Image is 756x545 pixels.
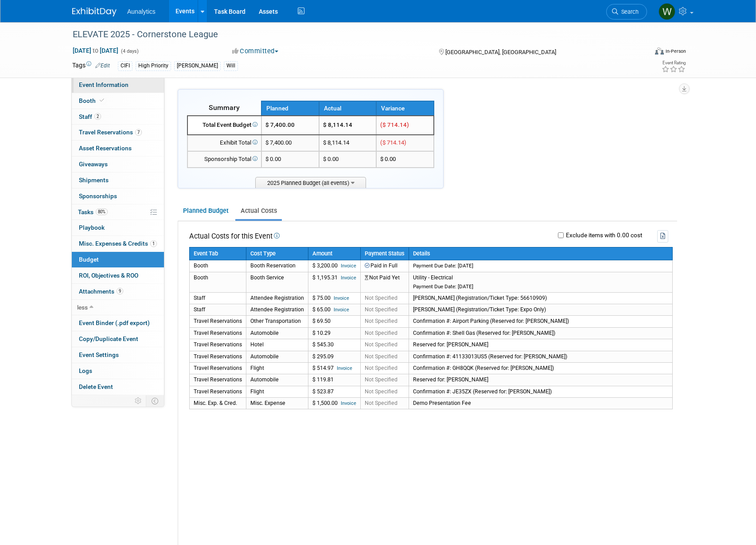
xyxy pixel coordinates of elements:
td: Travel Reservations [190,374,246,386]
span: Search [618,8,639,15]
div: In-Person [665,48,686,55]
div: Total Event Budget [191,121,257,129]
td: Confirmation #: Shell Gas (Reserved for: [PERSON_NAME]) [409,327,673,339]
div: High Priority [136,61,171,71]
span: less [77,304,88,311]
td: Confirmation #: Airport Parking (Reserved for: [PERSON_NAME]) [409,316,673,327]
a: Event Settings [72,347,164,363]
td: $ 514.97 [308,362,361,374]
span: Not Specified [365,295,397,301]
th: Actual [319,101,377,116]
a: ROI, Objectives & ROO [72,268,164,283]
td: Travel Reservations [190,339,246,351]
span: 80% [96,208,108,215]
span: (4 days) [120,48,139,54]
a: Invoice [341,400,356,406]
span: Booth [79,97,106,104]
button: Committed [229,47,282,56]
span: Event Information [79,81,129,88]
td: Actual Costs for this Event [189,230,280,242]
span: Summary [209,103,240,112]
td: Paid in Full [361,260,409,272]
div: Payment Due Date: [DATE] [413,263,668,269]
td: $ 545.30 [308,339,361,351]
td: $ 1,195.31 [308,272,361,292]
a: Edit [95,63,110,69]
td: Reserved for: [PERSON_NAME] [409,339,673,351]
td: $ 8,114.14 [319,116,377,135]
span: Not Specified [365,330,397,336]
span: Staff [79,113,101,120]
span: $ 0.00 [265,156,281,162]
td: [PERSON_NAME] (Registration/Ticket Type: 56610909) [409,292,673,304]
span: ($ 714.14) [380,122,409,128]
td: Tags [72,61,110,71]
div: Payment Due Date: [DATE] [413,283,668,290]
td: Automobile [246,327,308,339]
span: [DATE] [DATE] [72,47,119,55]
a: Event Information [72,77,164,93]
a: Asset Reservations [72,141,164,156]
td: Travel Reservations [190,386,246,397]
td: Demo Presentation Fee [409,398,673,409]
a: Planned Budget [178,203,234,219]
span: Sponsorships [79,192,117,200]
span: 7 [135,129,142,136]
img: ExhibitDay [72,8,117,16]
span: Not Specified [365,353,397,360]
div: Sponsorship Total [191,155,257,164]
th: Amount [308,247,361,260]
div: ELEVATE 2025 - Cornerstone League [70,27,634,43]
span: Travel Reservations [79,129,142,136]
td: Personalize Event Tab Strip [131,395,146,407]
span: [GEOGRAPHIC_DATA], [GEOGRAPHIC_DATA] [445,49,556,55]
a: Tasks80% [72,204,164,220]
a: Playbook [72,220,164,235]
a: Travel Reservations7 [72,125,164,140]
span: ($ 714.14) [380,139,406,146]
span: 9 [117,288,123,294]
td: Flight [246,362,308,374]
a: Staff2 [72,109,164,125]
img: Will Mayfield [659,3,675,20]
a: Invoice [341,275,356,281]
td: Automobile [246,351,308,362]
a: Giveaways [72,157,164,172]
a: Search [606,4,647,20]
span: Asset Reservations [79,145,132,152]
td: Staff [190,304,246,316]
td: $ 119.81 [308,374,361,386]
a: Sponsorships [72,188,164,204]
label: Exclude items with 0.00 cost [564,232,642,239]
td: $ 75.00 [308,292,361,304]
span: Not Specified [365,318,397,324]
a: Logs [72,363,164,379]
td: Confirmation #: 41133013US5 (Reserved for: [PERSON_NAME]) [409,351,673,362]
td: Attendee Registration [246,292,308,304]
td: Not Paid Yet [361,272,409,292]
td: $ 69.50 [308,316,361,327]
th: Event Tab [190,247,246,260]
span: Delete Event [79,383,113,390]
td: Other Transportation [246,316,308,327]
span: ROI, Objectives & ROO [79,272,138,279]
div: Event Rating [662,61,686,65]
a: Attachments9 [72,284,164,299]
td: $ 65.00 [308,304,361,316]
td: Booth Reservation [246,260,308,272]
td: [PERSON_NAME] (Registration/Ticket Type: Expo Only) [409,304,673,316]
div: Exhibit Total [191,139,257,147]
span: Not Specified [365,400,397,406]
td: $ 3,200.00 [308,260,361,272]
span: Copy/Duplicate Event [79,335,138,342]
a: Actual Costs [235,203,282,219]
th: Planned [261,101,319,116]
td: $ 1,500.00 [308,398,361,409]
a: Invoice [334,295,349,301]
span: Not Specified [365,388,397,395]
span: 2 [94,113,101,120]
span: Playbook [79,224,105,231]
th: Details [409,247,673,260]
a: Delete Event [72,379,164,395]
td: Misc. Exp. & Cred. [190,398,246,409]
